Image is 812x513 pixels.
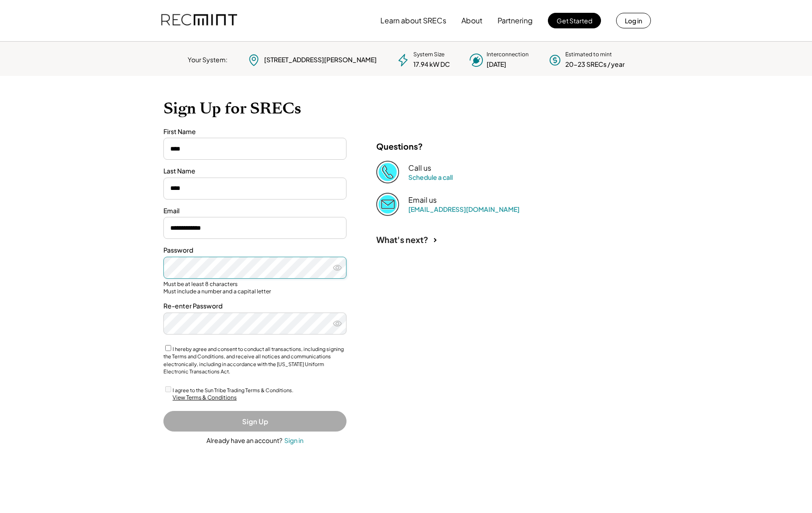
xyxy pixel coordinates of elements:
div: What's next? [376,234,428,245]
div: Email us [408,195,437,205]
div: [STREET_ADDRESS][PERSON_NAME] [264,55,377,65]
div: First Name [163,127,346,136]
div: Must be at least 8 characters Must include a number and a capital letter [163,281,346,295]
h1: Sign Up for SRECs [163,99,649,118]
img: Phone%20copy%403x.png [376,161,399,184]
div: [DATE] [487,60,506,69]
div: Your System: [188,55,227,65]
button: Log in [616,13,651,28]
div: Estimated to mint [565,51,612,59]
div: Sign in [284,436,303,444]
div: Already have an account? [206,436,282,445]
div: Interconnection [487,51,529,59]
div: View Terms & Conditions [173,394,237,402]
img: recmint-logotype%403x.png [161,5,237,36]
a: Schedule a call [408,173,453,181]
button: Partnering [498,11,533,30]
label: I agree to the Sun Tribe Trading Terms & Conditions. [173,387,293,393]
button: Sign Up [163,411,346,432]
a: [EMAIL_ADDRESS][DOMAIN_NAME] [408,205,520,213]
button: Learn about SRECs [380,11,446,30]
img: Email%202%403x.png [376,193,399,216]
div: Questions? [376,141,423,151]
div: Call us [408,163,431,173]
div: System Size [413,51,444,59]
div: Email [163,206,346,216]
div: Re-enter Password [163,302,346,311]
label: I hereby agree and consent to conduct all transactions, including signing the Terms and Condition... [163,346,344,375]
button: Get Started [548,13,601,28]
div: 17.94 kW DC [413,60,450,69]
div: 20-23 SRECs / year [565,60,625,69]
button: About [461,11,482,30]
div: Password [163,246,346,255]
div: Last Name [163,167,346,176]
